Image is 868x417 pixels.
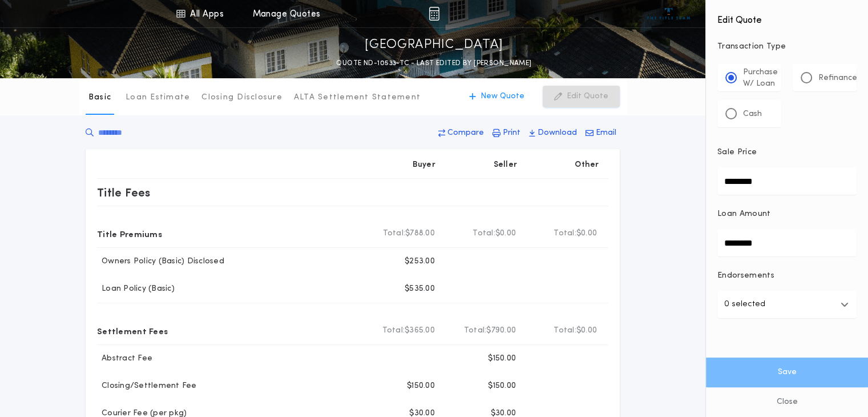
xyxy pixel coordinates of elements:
[97,353,152,364] p: Abstract Fee
[383,228,406,239] b: Total:
[503,127,520,139] p: Print
[97,322,168,340] p: Settlement Fees
[706,358,868,387] button: Save
[413,159,435,171] p: Buyer
[97,283,175,295] p: Loan Policy (Basic)
[717,229,857,256] input: Loan Amount
[405,325,435,336] span: $365.00
[647,8,690,19] img: vs-icon
[567,91,608,102] p: Edit Quote
[495,228,516,239] span: $0.00
[543,86,620,107] button: Edit Quote
[405,256,435,267] p: $253.00
[97,224,162,243] p: Title Premiums
[97,380,197,392] p: Closing/Settlement Fee
[576,228,597,239] span: $0.00
[538,127,577,139] p: Download
[405,283,435,295] p: $535.00
[818,73,857,84] p: Refinance
[526,123,580,143] button: Download
[717,209,771,220] p: Loan Amount
[429,7,439,21] img: img
[97,183,151,202] p: Title Fees
[365,36,503,54] p: [GEOGRAPHIC_DATA]
[201,92,282,103] p: Closing Disclosure
[382,325,405,336] b: Total:
[336,58,531,69] p: QUOTE ND-10533-TC - LAST EDITED BY [PERSON_NAME]
[473,228,495,239] b: Total:
[126,92,190,103] p: Loan Estimate
[554,325,576,336] b: Total:
[717,270,857,282] p: Endorsements
[494,159,518,171] p: Seller
[724,298,765,311] p: 0 selected
[706,387,868,417] button: Close
[743,109,762,120] p: Cash
[405,228,435,239] span: $788.00
[717,7,857,27] h4: Edit Quote
[458,86,536,107] button: New Quote
[582,123,620,143] button: Email
[717,291,857,318] button: 0 selected
[717,147,757,158] p: Sale Price
[488,353,516,364] p: $150.00
[575,159,599,171] p: Other
[464,325,487,336] b: Total:
[488,380,516,392] p: $150.00
[489,123,524,143] button: Print
[717,167,857,195] input: Sale Price
[596,127,616,139] p: Email
[486,325,516,336] span: $790.00
[88,92,111,103] p: Basic
[576,325,597,336] span: $0.00
[294,92,421,103] p: ALTA Settlement Statement
[554,228,576,239] b: Total:
[717,41,857,53] p: Transaction Type
[97,256,224,267] p: Owners Policy (Basic) Disclosed
[481,91,524,102] p: New Quote
[743,67,778,90] p: Purchase W/ Loan
[407,380,435,392] p: $150.00
[435,123,487,143] button: Compare
[447,127,484,139] p: Compare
